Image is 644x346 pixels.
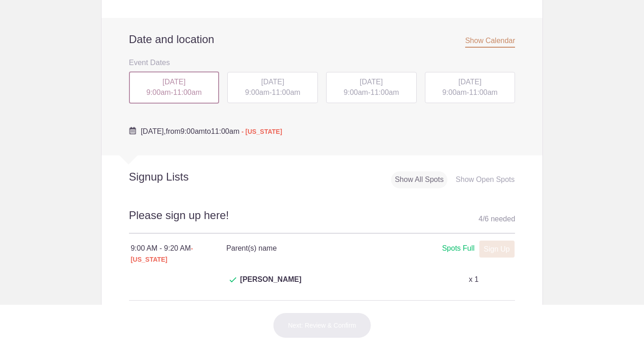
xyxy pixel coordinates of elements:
[360,78,383,86] span: [DATE]
[261,78,284,86] span: [DATE]
[326,71,417,104] button: [DATE] 9:00am-11:00am
[469,88,498,96] span: 11:00am
[211,127,239,135] span: 11:00am
[442,243,474,254] div: Spots Full
[131,245,193,263] span: - [US_STATE]
[272,88,300,96] span: 11:00am
[180,127,204,135] span: 9:00am
[129,55,515,69] h3: Event Dates
[226,243,370,254] h4: Parent(s) name
[424,71,516,104] button: [DATE] 9:00am-11:00am
[129,71,220,104] div: -
[146,88,171,96] span: 9:00am
[240,274,301,296] span: [PERSON_NAME]
[273,313,371,338] button: Next: Review & Confirm
[129,127,136,134] img: Cal purple
[227,71,318,104] button: [DATE] 9:00am-11:00am
[102,170,249,184] h2: Signup Lists
[241,128,282,135] span: - [US_STATE]
[227,72,318,103] div: -
[391,171,447,188] div: Show All Spots
[483,215,484,223] span: /
[478,212,515,226] div: 4 6 needed
[129,208,515,234] h2: Please sign up here!
[326,72,417,103] div: -
[141,127,166,135] span: [DATE],
[458,78,481,86] span: [DATE]
[425,72,515,103] div: -
[465,37,515,48] span: Show Calendar
[343,88,368,96] span: 9:00am
[129,71,220,104] button: [DATE] 9:00am-11:00am
[452,171,518,188] div: Show Open Spots
[370,88,399,96] span: 11:00am
[469,274,478,285] p: x 1
[230,277,236,283] img: Check dark green
[141,127,282,135] span: from to
[162,78,185,86] span: [DATE]
[173,88,202,96] span: 11:00am
[245,88,269,96] span: 9:00am
[129,33,515,46] h2: Date and location
[131,243,226,265] div: 9:00 AM - 9:20 AM
[442,88,467,96] span: 9:00am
